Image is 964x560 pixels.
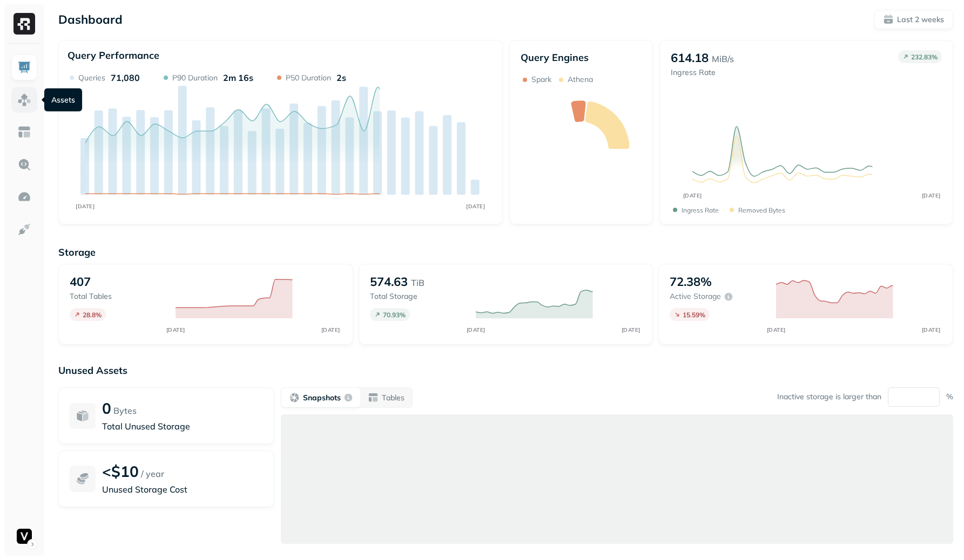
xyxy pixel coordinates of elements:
p: % [946,392,953,402]
tspan: [DATE] [466,203,485,209]
tspan: [DATE] [766,326,785,333]
p: P90 Duration [172,73,218,83]
p: Tables [382,393,405,403]
p: Athena [568,74,593,85]
img: Assets [17,93,31,107]
p: Unused Storage Cost [102,483,263,496]
p: 574.63 [370,274,408,289]
img: Voodoo [17,529,32,544]
p: 2m 16s [223,72,253,83]
img: Integrations [17,222,31,236]
p: MiB/s [712,52,734,65]
p: Total storage [370,291,465,302]
p: Inactive storage is larger than [777,392,881,402]
p: Storage [58,246,953,258]
p: <$10 [102,462,139,481]
p: Bytes [113,404,137,417]
img: Ryft [14,13,35,35]
p: Removed bytes [738,206,785,214]
p: Active storage [670,291,721,302]
p: Snapshots [303,393,341,403]
p: Queries [78,73,105,83]
p: Last 2 weeks [897,15,944,25]
p: Total tables [70,291,165,302]
p: Query Performance [68,49,159,62]
div: Assets [44,88,82,112]
p: / year [141,467,164,480]
p: Ingress Rate [671,67,734,78]
tspan: [DATE] [466,326,485,333]
p: Dashboard [58,12,123,27]
img: Query Explorer [17,158,31,172]
p: Unused Assets [58,364,953,377]
p: 232.83 % [911,53,938,61]
p: 2s [336,72,346,83]
p: 407 [70,274,91,289]
p: Spark [531,74,551,85]
tspan: [DATE] [921,326,940,333]
p: 15.59 % [683,311,705,319]
p: 614.18 [671,50,709,65]
img: Dashboard [17,60,31,74]
img: Optimization [17,190,31,204]
tspan: [DATE] [621,326,640,333]
p: 28.8 % [83,311,102,319]
p: Ingress Rate [682,206,719,214]
p: 72.38% [670,274,712,289]
p: 70.93 % [383,311,406,319]
p: P50 Duration [286,73,331,83]
p: 71,080 [111,72,140,83]
tspan: [DATE] [921,192,940,199]
p: Total Unused Storage [102,420,263,433]
p: 0 [102,399,111,418]
p: Query Engines [521,51,642,64]
tspan: [DATE] [166,326,185,333]
img: Asset Explorer [17,125,31,139]
p: TiB [411,276,424,289]
button: Last 2 weeks [874,10,953,29]
tspan: [DATE] [321,326,340,333]
tspan: [DATE] [683,192,702,199]
tspan: [DATE] [76,203,95,209]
